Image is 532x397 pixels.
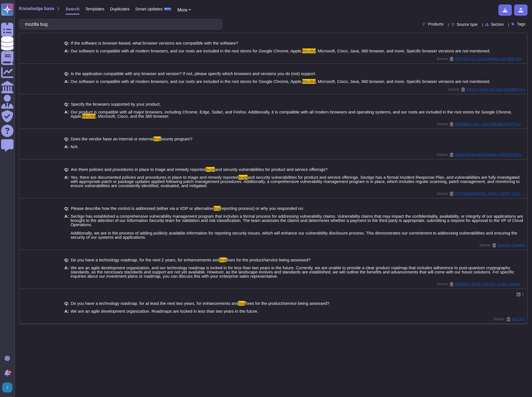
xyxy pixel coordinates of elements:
span: 0 [522,293,524,296]
span: reporting process) or why you responded no: [221,206,304,211]
span: Search [66,7,80,11]
span: HECVAT [512,317,525,321]
b: Q: [64,258,69,262]
mark: Mozilla [302,79,316,84]
b: A: [64,175,69,188]
span: , Microsoft, Cisco, and the 360 browser. [95,114,169,119]
span: We are an agile development organization, and our technology roadmap is locked in for less than t... [71,265,514,278]
b: Q: [64,137,69,141]
span: Sectigo has established a comprehensive vulnerability management program that includes a formal p... [71,214,523,240]
span: Products [428,22,444,26]
span: We are an agile development organization. Roadmaps are locked in less than two years in the future. [71,309,258,314]
span: fixes for the product/service being assessed? [227,257,311,262]
span: Do you have a technology roadmap, for at least the next two years, for enhancements and [71,301,239,306]
span: CPA [GEOGRAPHIC_DATA] / [DATE] CPA [GEOGRAPHIC_DATA] VRA Questionnaire Sectigo Copy [455,192,525,195]
b: A: [64,145,69,149]
span: Please describe how the control is addressed (either via a VDP or alternative [71,206,214,211]
mark: bug [220,257,227,262]
span: Source: [437,191,525,196]
b: Q: [64,71,69,76]
span: and security vulnerabilities for product and service offerings. Sectigo has a formal Incident Res... [71,175,520,188]
span: Our product is compatible with all major browsers, including Chrome, Edge, Safari, and Firefox. A... [71,110,512,119]
span: Source: [479,243,525,247]
mark: Mozilla [82,114,95,119]
span: Source: [437,282,525,286]
b: A: [64,110,69,118]
mark: Mozilla [302,48,316,53]
span: Specify the browsers supported by your product. [71,102,161,106]
mark: bug [238,301,245,306]
b: A: [64,266,69,278]
b: A: [64,79,69,83]
span: Section [491,22,504,26]
span: Duplicates [110,7,130,11]
span: Source: [437,152,525,157]
span: Our software is compatible with all modern browsers, and our roots are included in the root store... [71,79,302,84]
b: Q: [64,41,69,45]
span: bounty program? [161,136,192,141]
span: Yes, there are documented policies and procedures in place to triage and remedy reported [71,175,239,180]
span: Cosun / Kopie van SaaS Checklist v4.4 [466,88,525,91]
span: More [177,8,187,12]
b: A: [64,49,69,53]
span: Tags [517,22,525,26]
span: , Microsoft, Cisco, Java, 360 browser, and more. Specific browser versions are not mentioned. [316,79,490,84]
span: HECVAT / [DATE] HECVAT Vendor Questionnaire blank Copy [455,282,525,286]
span: Are there policies and procedures in place to triage and remedy reported [71,167,206,172]
div: BETA [164,7,172,11]
span: Source: [448,87,525,92]
button: More [177,7,191,13]
b: A: [64,309,69,313]
span: Datasite / Datasite [498,243,525,247]
mark: bugs [239,175,248,180]
b: Q: [64,301,69,305]
span: Knowledge base [19,6,54,11]
span: If the software is browser-based, what browser versions are compatible with the software? [71,41,238,45]
span: Smart updates [135,7,163,11]
mark: bug [154,136,161,141]
div: 9+ [8,371,11,374]
b: Q: [64,167,69,171]
span: Is the application compatible with any browser and version? If not, please specify which browsers... [71,71,316,76]
span: United Wholesale Mortgage / [DATE] UWM test Copy [455,153,525,156]
span: Source type [457,22,478,26]
span: Source: [494,317,525,321]
span: Our software is compatible with all modern browsers, and our roots are included in the root store... [71,48,302,53]
input: Search a question or template... [22,19,216,29]
mark: bug [214,206,221,211]
b: Q: [64,102,69,106]
span: , Microsoft, Cisco, Java, 360 browser, and more. Specific browser versions are not mentioned. [316,48,490,53]
mark: bugs [206,167,215,172]
span: Source: [437,57,525,61]
span: FNZ (UK) Ltd. / Due Diligence Doc Main [DATE] v8 (1) [455,57,525,61]
span: Does the vendor have an internal or external [71,136,154,141]
span: Source: [437,122,525,126]
b: A: [64,214,69,239]
span: N/A [71,144,78,149]
span: H&R Block Test / 2024 H&R Block RFP Questionnaire Form [455,122,525,126]
b: Q: [64,206,69,210]
span: Do you have a technology roadmap, for the next 2 years, for enhancements and [71,257,220,262]
button: user [1,381,16,394]
img: user [2,382,12,393]
span: fixes for the product/service being assessed? [245,301,329,306]
span: and security vulnerabilities for product and service offerings? [215,167,327,172]
span: Templates [85,7,104,11]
